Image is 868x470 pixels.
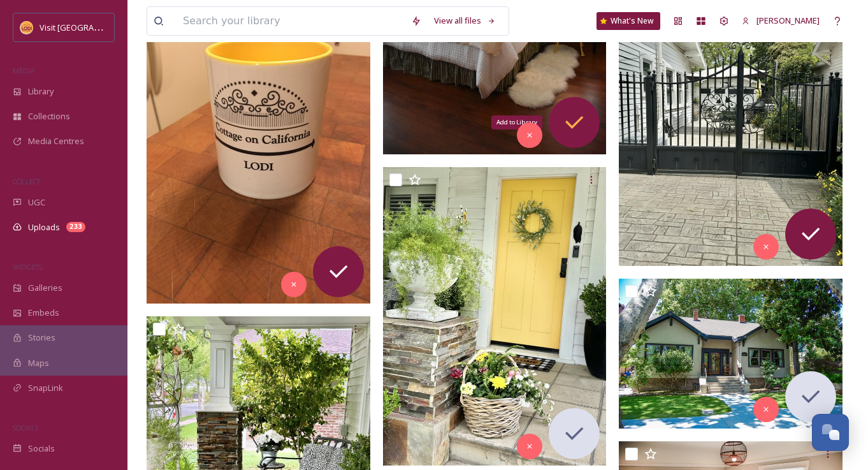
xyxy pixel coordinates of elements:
[28,221,60,233] span: Uploads
[28,110,70,122] span: Collections
[28,85,54,98] span: Library
[28,196,45,209] span: UGC
[40,21,138,33] span: Visit [GEOGRAPHIC_DATA]
[13,177,40,186] span: COLLECT
[619,279,843,428] img: ext_1758667836.765093_oshamilt@pacbell.net-finches roost sunny day (1).jpg
[491,115,542,129] div: Add to Library
[28,382,63,394] span: SnapLink
[20,21,33,34] img: Square%20Social%20Visit%20Lodi.png
[13,262,42,272] span: WIDGETS
[735,8,826,33] a: [PERSON_NAME]
[28,282,62,294] span: Galleries
[28,332,55,344] span: Stories
[66,222,85,232] div: 233
[28,443,55,455] span: Socials
[756,15,820,26] span: [PERSON_NAME]
[28,307,59,319] span: Embeds
[383,167,607,466] img: ext_1759349053.538712_vanderhammdianne@gmail.com-IMG_0391.jpeg
[13,423,38,432] span: SOCIALS
[597,12,660,30] a: What's New
[428,8,502,33] a: View all files
[28,135,84,147] span: Media Centres
[28,357,49,369] span: Maps
[147,5,370,304] img: ext_1759349395.35255_vanderhammdianne@gmail.com-IMG_2035.jpeg
[177,7,405,35] input: Search your library
[812,414,849,451] button: Open Chat
[13,66,35,75] span: MEDIA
